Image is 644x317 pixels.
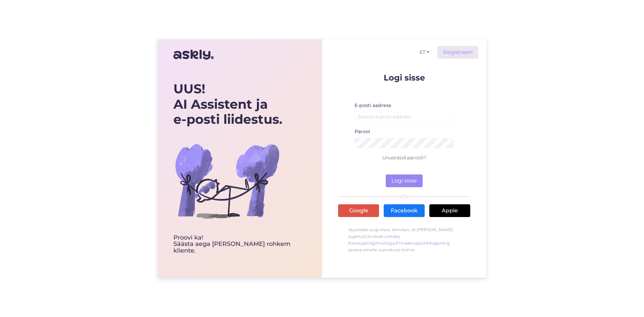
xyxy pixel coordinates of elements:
p: Logi sisse [338,73,470,82]
a: Unustasid parooli? [382,155,426,161]
div: UUS! AI Assistent ja e-posti liidestus. [173,81,306,127]
a: Google [338,204,379,217]
a: Privaatsuspoliitikaga [396,241,440,246]
span: VÕI [399,195,410,199]
div: Proovi ka! Säästa aega [PERSON_NAME] rohkem kliente. [173,234,306,254]
p: Vajutades Logi sisse, kinnitan, et [PERSON_NAME] lugenud ja nõustun , ning saama emaile uuenduste... [338,223,470,257]
label: E-posti aadress [355,102,391,109]
img: Askly [173,47,214,63]
button: ET [417,47,432,57]
a: Askly Kasutajatingimustega [348,234,400,246]
label: Parool [355,128,370,135]
img: bg-askly [173,127,281,234]
a: Registreeri [437,46,478,59]
a: Facebook [384,204,425,217]
input: Sisesta e-posti aadress [355,112,454,122]
button: Logi sisse [386,174,423,187]
a: Apple [429,204,470,217]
